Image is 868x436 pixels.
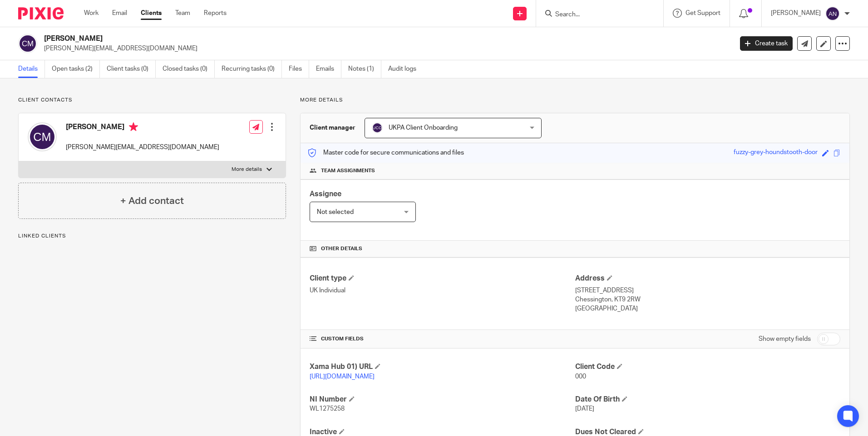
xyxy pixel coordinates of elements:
a: Recurring tasks (0) [222,60,282,78]
div: fuzzy-grey-houndstooth-door [734,148,818,158]
h2: [PERSON_NAME] [44,34,590,44]
h4: + Add contact [120,194,184,208]
span: WL1275258 [310,406,345,412]
span: Other details [321,245,362,252]
h4: Xama Hub 01) URL [310,362,575,372]
a: Closed tasks (0) [163,60,215,78]
h4: NI Number [310,395,575,404]
h4: Address [575,274,840,283]
h4: Date Of Birth [575,395,840,404]
p: [PERSON_NAME] [771,9,821,18]
span: Assignee [310,190,341,198]
a: Create task [740,36,793,51]
p: More details [300,97,850,104]
a: [URL][DOMAIN_NAME] [310,373,375,380]
a: Notes (1) [348,60,381,78]
h4: Client Code [575,362,840,372]
p: More details [232,166,262,173]
a: Work [84,9,99,18]
h4: Client type [310,274,575,283]
a: Email [112,9,127,18]
p: [GEOGRAPHIC_DATA] [575,304,840,313]
a: Details [18,60,45,78]
img: svg%3E [825,6,840,21]
h4: CUSTOM FIELDS [310,335,575,343]
i: Primary [129,122,138,131]
a: Files [289,60,309,78]
a: Clients [141,9,162,18]
a: Audit logs [388,60,423,78]
p: UK Individual [310,286,575,295]
p: Chessington, KT9 2RW [575,295,840,304]
p: [PERSON_NAME][EMAIL_ADDRESS][DOMAIN_NAME] [44,44,726,53]
img: svg%3E [28,122,57,151]
a: Open tasks (2) [52,60,100,78]
img: svg%3E [18,34,37,53]
input: Search [554,11,636,19]
a: Client tasks (0) [107,60,156,78]
p: Client contacts [18,97,286,104]
span: 000 [575,373,586,380]
span: [DATE] [575,406,594,412]
a: Emails [316,60,341,78]
p: [STREET_ADDRESS] [575,286,840,295]
h3: Client manager [310,123,355,132]
img: Pixie [18,7,64,19]
span: UKPA Client Onboarding [389,125,458,131]
p: Master code for secure communications and files [307,148,464,157]
span: Get Support [686,10,720,16]
h4: [PERSON_NAME] [66,122,219,134]
p: [PERSON_NAME][EMAIL_ADDRESS][DOMAIN_NAME] [66,143,219,152]
p: Linked clients [18,233,286,240]
img: svg%3E [372,122,383,133]
span: Not selected [317,209,354,215]
a: Team [175,9,190,18]
label: Show empty fields [759,334,811,344]
span: Team assignments [321,167,375,174]
a: Reports [204,9,227,18]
